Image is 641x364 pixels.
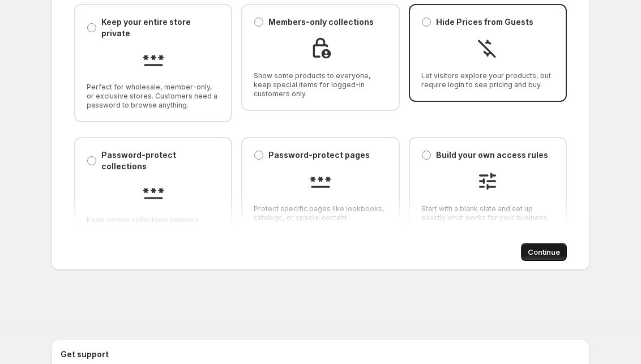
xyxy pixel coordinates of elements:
p: Password-protect collections [101,149,220,172]
img: Members-only collections [309,37,332,59]
img: Hide Prices from Guests [476,37,499,59]
span: Show some products to everyone, keep special items for logged-in customers only. [254,71,387,99]
p: Password-protect pages [268,149,370,161]
span: Perfect for wholesale, member-only, or exclusive stores. Customers need a password to browse anyt... [87,83,220,110]
p: Members-only collections [268,16,374,28]
img: Build your own access rules [476,170,499,192]
button: Continue [521,243,567,261]
span: Keep certain collections behind a password while the rest of your store is open. [87,216,220,243]
span: Protect specific pages like lookbooks, catalogs, or special content. [254,204,387,222]
img: Password-protect collections [142,181,165,204]
h2: Get support [61,349,580,360]
span: Start with a blank slate and set up exactly what works for your business. [421,204,554,222]
span: Let visitors explore your products, but require login to see pricing and buy. [421,71,554,89]
img: Password-protect pages [309,170,332,192]
p: Build your own access rules [436,149,548,161]
p: Hide Prices from Guests [436,16,533,28]
p: Keep your entire store private [101,16,220,39]
span: Continue [528,246,560,258]
img: Keep your entire store private [142,48,165,71]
